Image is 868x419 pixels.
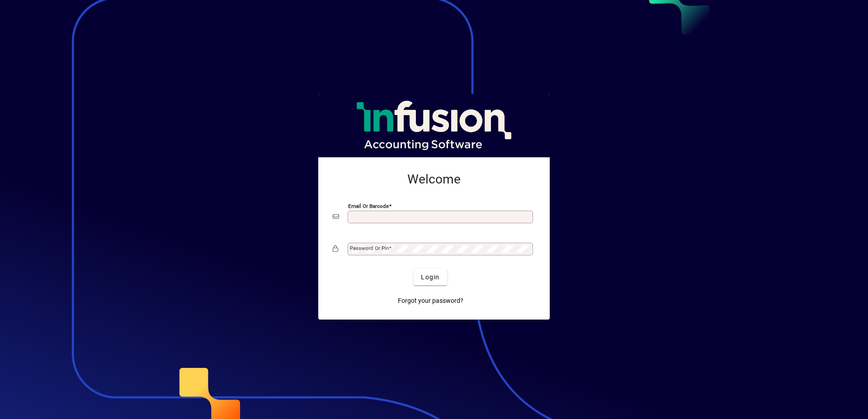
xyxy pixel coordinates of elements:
[333,172,535,187] h2: Welcome
[398,296,463,306] span: Forgot your password?
[348,203,389,209] mat-label: Email or Barcode
[414,269,447,285] button: Login
[394,292,467,309] a: Forgot your password?
[421,273,439,282] span: Login
[350,245,389,251] mat-label: Password or Pin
